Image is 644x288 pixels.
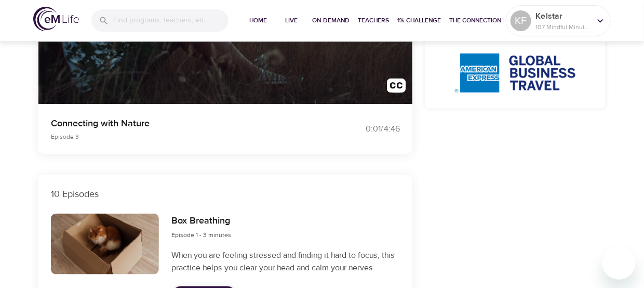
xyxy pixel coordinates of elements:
span: On-Demand [312,15,350,26]
span: The Connection [449,15,501,26]
img: open_caption.svg [387,78,406,98]
iframe: Button to launch messaging window [602,246,636,280]
h6: Box Breathing [171,214,231,229]
img: AmEx%20GBT%20logo.png [455,54,575,93]
span: Teachers [358,15,389,26]
p: Episode 3 [51,132,310,141]
span: Home [246,15,271,26]
p: Kelstar [535,10,591,22]
p: 10 Episodes [51,187,400,201]
span: Live [279,15,304,26]
p: Connecting with Nature [51,116,310,130]
div: KF [511,10,531,31]
p: 107 Mindful Minutes [535,22,591,32]
img: logo [33,7,79,31]
p: When you are feeling stressed and finding it hard to focus, this practice helps you clear your he... [171,249,400,274]
span: Episode 1 - 3 minutes [171,231,231,239]
button: Transcript/Closed Captions (c) [381,72,412,104]
span: 1% Challenge [397,15,441,26]
div: 0:01 / 4:46 [322,123,400,135]
input: Find programs, teachers, etc... [113,9,229,32]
